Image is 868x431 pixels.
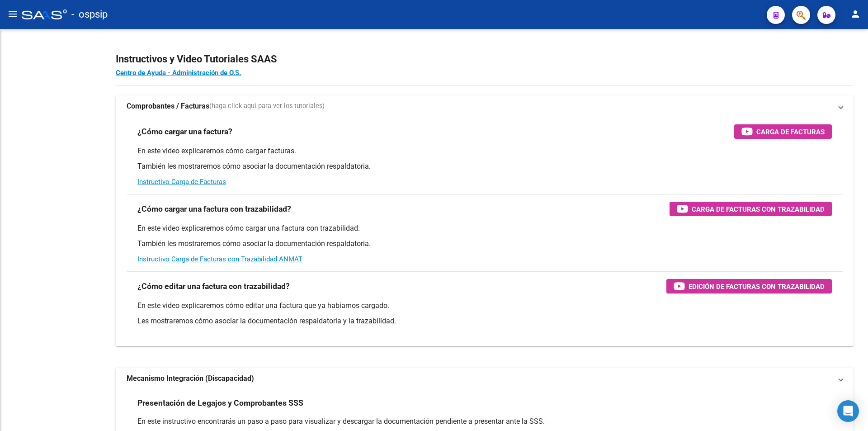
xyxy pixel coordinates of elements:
h3: Presentación de Legajos y Comprobantes SSS [137,397,303,409]
p: Les mostraremos cómo asociar la documentación respaldatoria y la trazabilidad. [137,316,832,326]
a: Instructivo Carga de Facturas con Trazabilidad ANMAT [137,255,302,263]
p: En este video explicaremos cómo cargar facturas. [137,146,832,156]
strong: Comprobantes / Facturas [127,101,209,111]
h3: ¿Cómo editar una factura con trazabilidad? [137,280,290,293]
button: Carga de Facturas con Trazabilidad [670,202,832,216]
p: También les mostraremos cómo asociar la documentación respaldatoria. [137,161,832,171]
mat-icon: person [850,9,861,19]
a: Centro de Ayuda - Administración de O.S. [116,69,241,77]
h3: ¿Cómo cargar una factura con trazabilidad? [137,203,291,215]
span: Carga de Facturas [756,126,825,137]
button: Carga de Facturas [734,124,832,139]
mat-icon: menu [7,9,18,19]
a: Instructivo Carga de Facturas [137,178,226,186]
p: En este instructivo encontrarás un paso a paso para visualizar y descargar la documentación pendi... [137,417,832,426]
mat-expansion-panel-header: Mecanismo Integración (Discapacidad) [116,368,854,389]
span: Carga de Facturas con Trazabilidad [692,204,825,215]
p: También les mostraremos cómo asociar la documentación respaldatoria. [137,239,832,249]
span: (haga click aquí para ver los tutoriales) [209,101,325,111]
div: Open Intercom Messenger [837,400,859,422]
span: Edición de Facturas con Trazabilidad [689,281,825,292]
div: Comprobantes / Facturas(haga click aquí para ver los tutoriales) [116,117,854,346]
mat-expansion-panel-header: Comprobantes / Facturas(haga click aquí para ver los tutoriales) [116,95,854,117]
h3: ¿Cómo cargar una factura? [137,125,232,138]
p: En este video explicaremos cómo editar una factura que ya habíamos cargado. [137,301,832,311]
h2: Instructivos y Video Tutoriales SAAS [116,51,854,68]
strong: Mecanismo Integración (Discapacidad) [127,374,254,384]
button: Edición de Facturas con Trazabilidad [666,279,832,294]
span: - ospsip [71,5,108,24]
p: En este video explicaremos cómo cargar una factura con trazabilidad. [137,223,832,233]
